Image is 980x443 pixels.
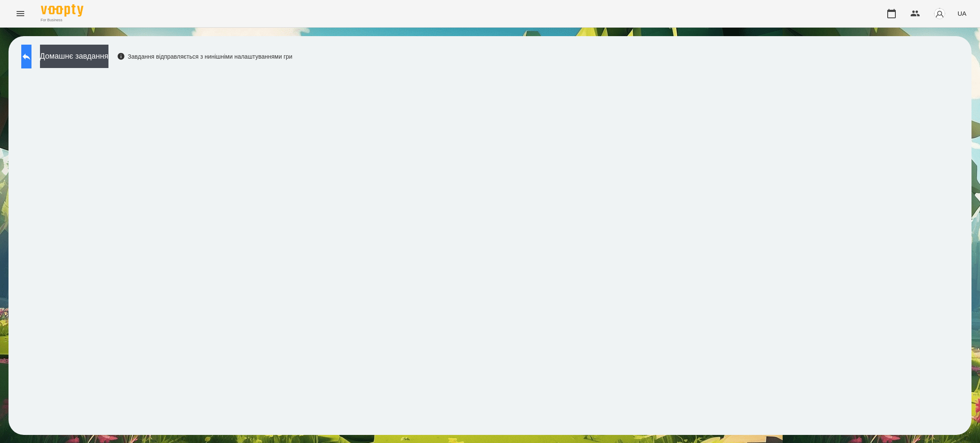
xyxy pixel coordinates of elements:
button: Menu [10,3,31,24]
button: UA [954,6,970,21]
img: Voopty Logo [41,4,83,17]
div: Завдання відправляється з нинішніми налаштуваннями гри [117,52,293,61]
span: For Business [41,17,83,23]
span: UA [957,9,966,18]
img: avatar_s.png [934,8,946,20]
button: Домашнє завдання [40,45,108,68]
